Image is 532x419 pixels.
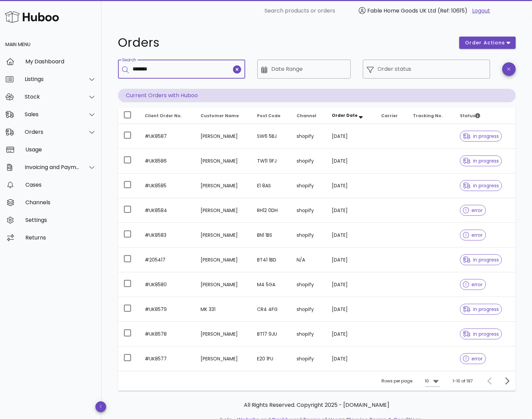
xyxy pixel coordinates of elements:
td: RH12 0DH [252,198,292,223]
td: CR4 4FG [252,297,292,322]
td: [DATE] [327,173,376,198]
span: Channel [297,113,317,119]
td: #UK8578 [140,322,195,347]
span: error [463,208,483,213]
span: Fable Home Goods UK Ltd [367,7,436,15]
td: [PERSON_NAME] [195,248,252,272]
p: Current Orders with Huboo [118,89,516,102]
div: Sales [25,111,80,118]
button: clear icon [233,65,241,74]
div: 10Rows per page: [425,376,440,386]
a: Logout [472,7,490,15]
td: shopify [292,198,327,223]
span: in progress [463,159,499,163]
span: Customer Name [201,113,239,119]
td: shopify [292,149,327,173]
button: Next page [501,375,513,387]
td: shopify [292,272,327,297]
span: in progress [463,183,499,188]
span: order actions [465,39,505,46]
td: [PERSON_NAME] [195,124,252,149]
div: Cases [25,182,96,188]
span: in progress [463,307,499,312]
button: order actions [459,37,515,49]
div: Usage [25,146,96,153]
td: shopify [292,124,327,149]
div: Stock [25,93,80,100]
td: [DATE] [327,248,376,272]
td: [DATE] [327,223,376,248]
td: [DATE] [327,198,376,223]
span: error [463,282,483,287]
img: Huboo Logo [5,9,59,24]
td: shopify [292,173,327,198]
td: shopify [292,223,327,248]
td: shopify [292,297,327,322]
td: BN1 1BS [252,223,292,248]
p: All Rights Reserved. Copyright 2025 - [DOMAIN_NAME] [123,401,510,409]
span: Tracking No. [413,113,443,119]
td: [PERSON_NAME] [195,322,252,347]
td: [PERSON_NAME] [195,198,252,223]
td: [PERSON_NAME] [195,347,252,371]
td: #UK8584 [140,198,195,223]
td: [PERSON_NAME] [195,173,252,198]
td: [PERSON_NAME] [195,223,252,248]
td: shopify [292,322,327,347]
th: Client Order No. [140,108,195,124]
td: BT17 9JU [252,322,292,347]
label: Search [122,58,136,63]
span: Carrier [381,113,398,119]
th: Status [455,108,515,124]
span: Client Order No. [145,113,182,119]
td: shopify [292,347,327,371]
td: [PERSON_NAME] [195,272,252,297]
td: [DATE] [327,149,376,173]
th: Customer Name [195,108,252,124]
td: E20 1FU [252,347,292,371]
td: #UK8583 [140,223,195,248]
th: Post Code [252,108,292,124]
div: Channels [25,199,96,206]
span: Status [460,113,480,119]
span: error [463,233,483,237]
div: Rows per page: [382,371,440,391]
td: #UK8585 [140,173,195,198]
td: [PERSON_NAME] [195,149,252,173]
div: Settings [25,217,96,223]
td: [DATE] [327,347,376,371]
td: SW6 5BJ [252,124,292,149]
div: My Dashboard [25,58,96,65]
span: in progress [463,134,499,139]
h1: Orders [118,37,452,49]
td: MK 331 [195,297,252,322]
div: 10 [425,378,429,384]
td: TW11 9FJ [252,149,292,173]
div: Orders [25,129,80,135]
span: in progress [463,257,499,262]
td: N/A [292,248,327,272]
span: Order Date [332,112,358,118]
span: in progress [463,332,499,336]
td: [DATE] [327,124,376,149]
th: Channel [292,108,327,124]
div: 1-10 of 197 [453,378,473,384]
td: #UK8579 [140,297,195,322]
div: Returns [25,234,96,241]
td: M4 5GA [252,272,292,297]
th: Carrier [376,108,408,124]
td: [DATE] [327,322,376,347]
td: #UK8587 [140,124,195,149]
td: [DATE] [327,297,376,322]
th: Tracking No. [408,108,455,124]
td: #UK8586 [140,149,195,173]
td: BT41 1BD [252,248,292,272]
td: [DATE] [327,272,376,297]
td: #UK8580 [140,272,195,297]
span: error [463,356,483,361]
th: Order Date: Sorted descending. Activate to remove sorting. [327,108,376,124]
div: Listings [25,76,80,82]
span: (Ref: 10615) [438,7,467,15]
td: E1 8AS [252,173,292,198]
div: Invoicing and Payments [25,164,80,170]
